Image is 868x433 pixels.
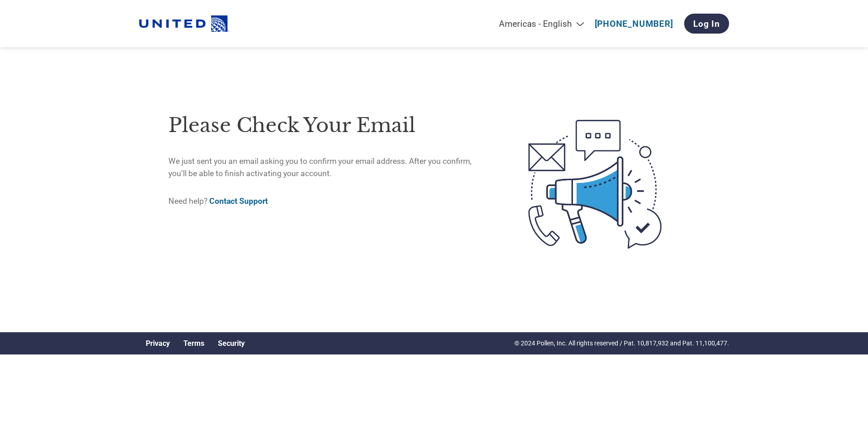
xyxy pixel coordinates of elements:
[139,11,230,36] img: United Airlines
[595,19,673,29] a: [PHONE_NUMBER]
[209,197,268,206] a: Contact Support
[168,155,490,179] p: We just sent you an email asking you to confirm your email address. After you confirm, you’ll be ...
[218,339,245,348] a: Security
[183,339,204,348] a: Terms
[684,14,729,34] a: Log In
[146,339,170,348] a: Privacy
[514,339,729,348] p: © 2024 Pollen, Inc. All rights reserved / Pat. 10,817,932 and Pat. 11,100,477.
[168,111,490,140] h1: Please check your email
[168,195,490,207] p: Need help?
[490,103,700,265] img: open-email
